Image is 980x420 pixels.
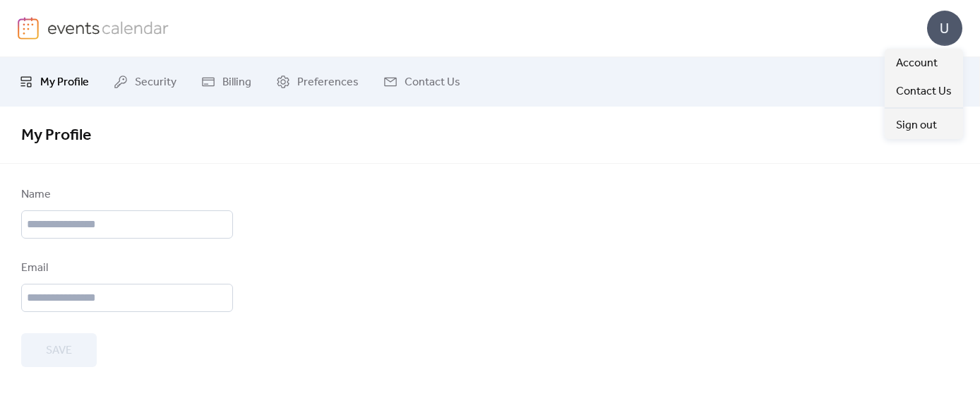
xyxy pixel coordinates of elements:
img: logo-type [47,17,169,38]
span: Billing [222,74,251,91]
span: Preferences [297,74,359,91]
a: Account [885,49,963,77]
div: Email [21,260,230,277]
a: My Profile [8,63,100,101]
a: Billing [191,63,262,101]
a: Security [103,63,187,101]
div: U [927,11,962,46]
span: Contact Us [405,74,460,91]
span: Security [135,74,177,91]
span: Account [896,55,938,72]
span: Contact Us [896,83,952,100]
a: Preferences [265,63,369,101]
span: My Profile [40,74,89,91]
img: logo [18,17,39,40]
a: Contact Us [885,77,963,105]
span: Sign out [896,117,937,134]
span: My Profile [21,120,91,151]
div: Name [21,186,230,203]
a: Contact Us [373,63,471,101]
